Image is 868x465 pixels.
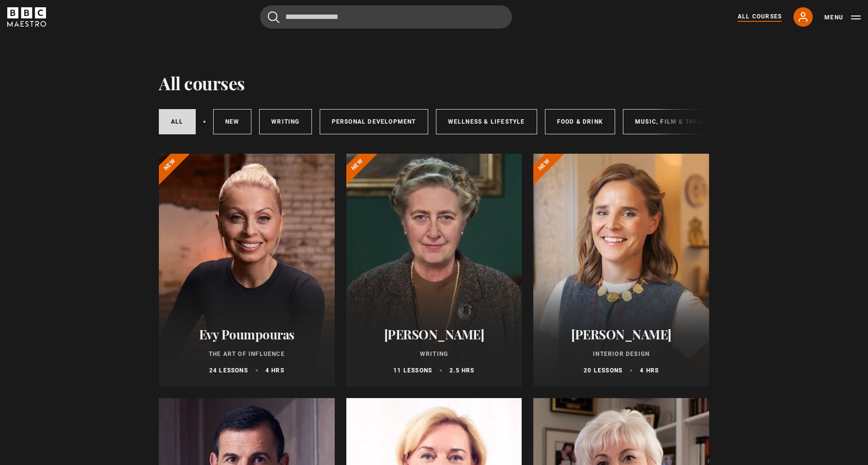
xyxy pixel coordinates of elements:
h1: All courses [159,73,245,93]
p: Writing [358,350,511,358]
h2: [PERSON_NAME] [545,327,697,342]
p: 4 hrs [640,366,659,375]
h2: [PERSON_NAME] [358,327,511,342]
p: 24 lessons [209,366,248,375]
a: New [213,109,252,134]
p: 11 lessons [393,366,432,375]
h2: Evy Poumpouras [170,327,323,342]
input: Search [260,5,512,29]
a: Writing [259,109,311,134]
a: All [159,109,196,134]
a: Personal Development [320,109,428,134]
p: 4 hrs [265,366,284,375]
a: Evy Poumpouras The Art of Influence 24 lessons 4 hrs New [159,154,335,386]
svg: BBC Maestro [7,7,46,27]
a: Food & Drink [545,109,615,134]
a: Wellness & Lifestyle [436,109,537,134]
p: 2.5 hrs [449,366,474,375]
a: All Courses [738,12,782,22]
a: [PERSON_NAME] Writing 11 lessons 2.5 hrs New [346,154,522,386]
button: Submit the search query [268,11,279,23]
p: The Art of Influence [170,350,323,358]
a: Music, Film & Theatre [623,109,726,134]
a: [PERSON_NAME] Interior Design 20 lessons 4 hrs New [533,154,709,386]
p: 20 lessons [584,366,622,375]
p: Interior Design [545,350,697,358]
button: Toggle navigation [824,13,861,22]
